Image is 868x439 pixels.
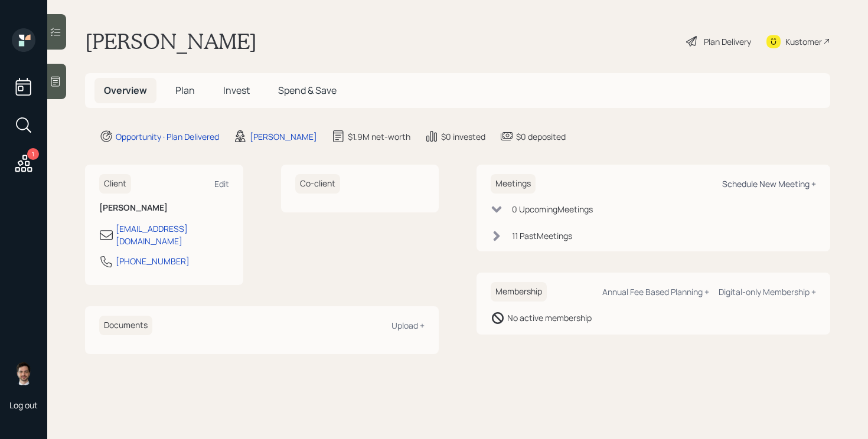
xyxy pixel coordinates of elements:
div: No active membership [507,312,592,324]
img: jonah-coleman-headshot.png [12,362,35,385]
div: $0 invested [441,130,485,143]
h6: Membership [491,282,547,302]
span: Spend & Save [278,84,337,97]
span: Overview [104,84,147,97]
div: [PERSON_NAME] [250,130,317,143]
h6: [PERSON_NAME] [99,203,229,213]
span: Plan [175,84,195,97]
div: Digital-only Membership + [719,286,816,297]
div: $0 deposited [516,130,566,143]
div: Plan Delivery [704,35,751,48]
div: Annual Fee Based Planning + [602,286,709,297]
div: 1 [27,148,39,160]
div: Log out [9,399,38,411]
div: Edit [214,178,229,189]
div: [PHONE_NUMBER] [116,255,190,267]
h6: Co-client [295,174,340,194]
h6: Meetings [491,174,536,194]
h6: Client [99,174,131,194]
div: Opportunity · Plan Delivered [116,130,219,143]
div: Upload + [391,320,425,331]
div: [EMAIL_ADDRESS][DOMAIN_NAME] [116,222,229,247]
div: 11 Past Meeting s [512,230,572,242]
div: Kustomer [785,35,822,48]
span: Invest [223,84,250,97]
div: Schedule New Meeting + [722,178,816,189]
div: 0 Upcoming Meeting s [512,203,593,215]
div: $1.9M net-worth [348,130,410,143]
h1: [PERSON_NAME] [85,28,257,54]
h6: Documents [99,316,152,335]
